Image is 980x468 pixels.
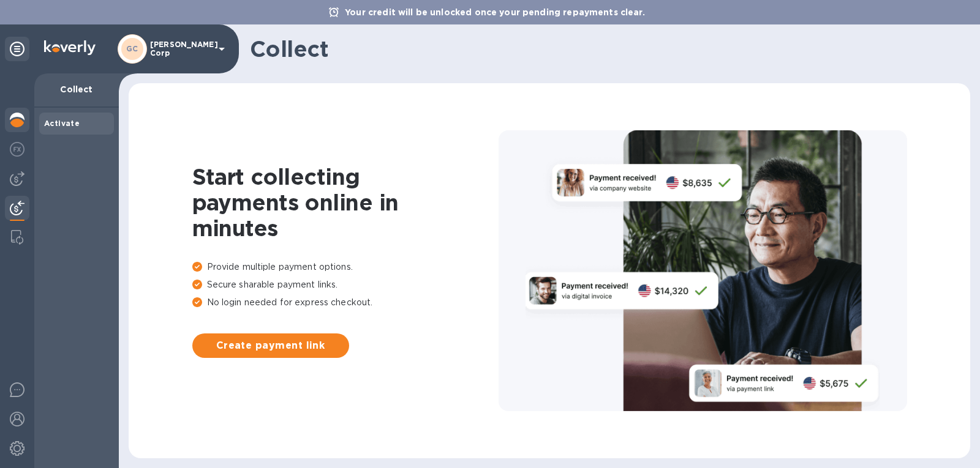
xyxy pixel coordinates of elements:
h1: Collect [250,36,960,62]
div: Unpin categories [5,37,29,61]
p: Secure sharable payment links. [192,278,499,291]
p: Collect [44,83,109,95]
p: No login needed for express checkout. [192,296,499,309]
p: [PERSON_NAME] Corp [150,40,211,58]
b: Activate [44,119,80,128]
b: Your credit will be unlocked once your pending repayments clear. [345,7,645,17]
b: GC [126,44,138,53]
h1: Start collecting payments online in minutes [192,164,499,241]
img: Foreign exchange [10,142,24,157]
span: Create payment link [202,338,339,353]
p: Provide multiple payment options. [192,261,499,273]
img: Logo [44,40,96,55]
button: Create payment link [192,333,349,358]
